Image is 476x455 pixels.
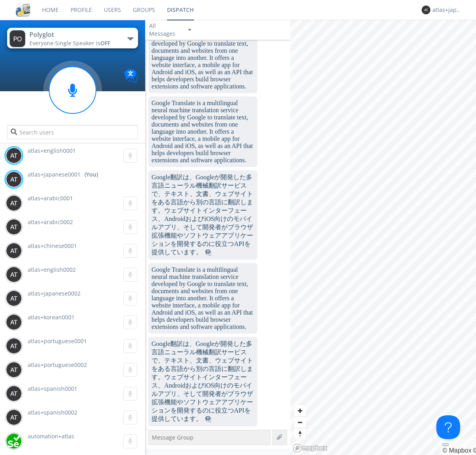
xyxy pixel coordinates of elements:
[28,337,87,345] span: atlas+portuguese0001
[294,417,306,428] span: Zoom out
[205,416,211,422] img: translated-message
[294,428,306,440] button: Reset bearing to north
[205,249,211,255] span: This is a translated message
[28,242,77,250] span: atlas+chinese0001
[6,267,22,282] img: 373638.png
[432,6,462,14] div: atlas+japanese0001
[152,26,254,90] dc-p: Google Translate is a multilingual neural machine translation service developed by Google to tran...
[10,30,25,47] img: 373638.png
[293,443,328,453] a: Mapbox logo
[28,290,81,297] span: atlas+japanese0002
[6,195,22,211] img: 373638.png
[55,39,110,47] span: Single Speaker is
[84,171,98,179] div: (You)
[7,125,138,139] input: Search users
[294,417,306,428] button: Zoom out
[294,428,306,440] span: Reset bearing to north
[28,171,81,179] span: atlas+japanese0001
[6,386,22,401] img: 373638.png
[28,266,76,273] span: atlas+english0002
[6,314,22,330] img: 373638.png
[6,362,22,378] img: 373638.png
[28,313,75,321] span: atlas+korean0001
[188,29,191,31] img: caret-down-sm.svg
[28,385,77,392] span: atlas+spanish0001
[6,290,22,306] img: 373638.png
[6,433,22,449] img: d2d01cd9b4174d08988066c6d424eccd
[205,415,211,422] span: This is a translated message
[28,409,77,416] span: atlas+spanish0002
[149,22,181,38] div: All Messages
[28,218,73,226] span: atlas+arabic0002
[28,194,73,202] span: atlas+arabic0001
[6,409,22,425] img: 373638.png
[124,69,138,83] img: Translation enabled
[6,171,22,187] img: 373638.png
[29,30,119,39] div: Polyglot
[422,6,430,14] img: 373638.png
[28,361,87,369] span: atlas+portuguese0002
[152,266,254,330] dc-p: Google Translate is a multilingual neural machine translation service developed by Google to tran...
[205,250,211,256] img: translated-message
[100,39,110,47] span: OFF
[6,148,22,163] img: 373638.png
[442,447,471,454] a: Mapbox
[152,173,254,257] dc-p: Google翻訳は、Googleが開発した多言語ニューラル機械翻訳サービスで、テキスト、文書、ウェブサイトをある言語から別の言語に翻訳します。ウェブサイトインターフェース、Androidおよびi...
[152,100,254,164] dc-p: Google Translate is a multilingual neural machine translation service developed by Google to tran...
[28,432,74,440] span: automation+atlas
[16,3,30,17] img: cddb5a64eb264b2086981ab96f4c1ba7
[6,219,22,235] img: 373638.png
[7,28,138,48] button: PolyglotEveryone·Single Speaker isOFF
[442,443,449,446] button: Toggle attribution
[152,340,254,423] dc-p: Google翻訳は、Googleが開発した多言語ニューラル機械翻訳サービスで、テキスト、文書、ウェブサイトをある言語から別の言語に翻訳します。ウェブサイトインターフェース、Androidおよびi...
[28,147,76,154] span: atlas+english0001
[29,39,119,47] div: Everyone ·
[436,415,460,439] iframe: Toggle Customer Support
[294,405,306,417] button: Zoom in
[6,243,22,259] img: 373638.png
[6,338,22,354] img: 373638.png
